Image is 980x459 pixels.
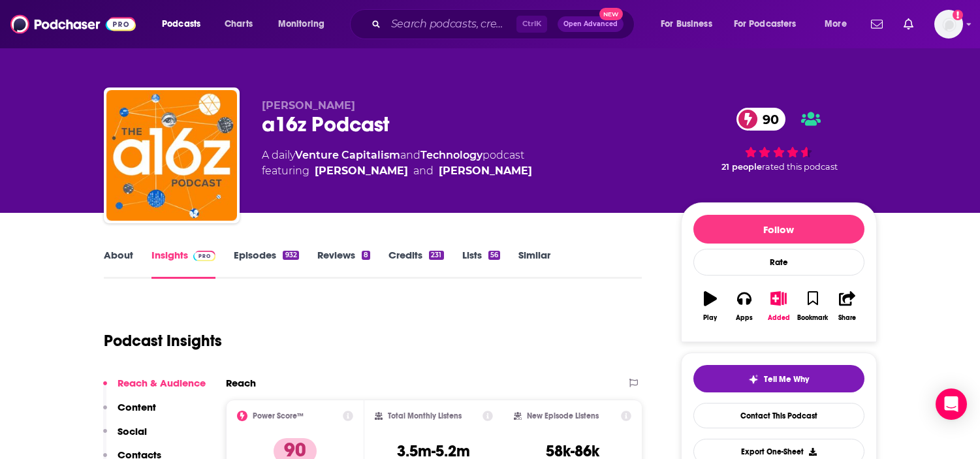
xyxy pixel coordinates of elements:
div: Share [838,314,856,322]
button: Social [103,425,147,449]
span: Charts [225,15,253,33]
span: Podcasts [162,15,200,33]
a: Show notifications dropdown [866,13,888,35]
h2: Power Score™ [253,411,304,420]
button: open menu [725,14,815,35]
button: Added [761,283,795,330]
button: tell me why sparkleTell Me Why [693,365,864,392]
input: Search podcasts, credits, & more... [386,14,516,35]
button: Content [103,401,156,425]
button: Apps [727,283,761,330]
button: Follow [693,215,864,244]
div: Apps [736,314,753,322]
span: Logged in as ABolliger [934,10,963,39]
img: a16z Podcast [106,90,237,221]
div: Play [703,314,717,322]
a: Venture Capitalism [295,149,400,161]
a: Charts [216,14,261,35]
span: For Podcasters [734,15,797,33]
div: Rate [693,249,864,276]
button: open menu [269,14,341,35]
div: 90 21 peoplerated this podcast [681,99,877,180]
a: Credits231 [388,249,443,279]
span: Tell Me Why [764,374,809,385]
div: 8 [362,251,370,260]
div: Search podcasts, credits, & more... [362,9,647,39]
span: Open Advanced [563,21,618,27]
a: 90 [736,108,785,131]
img: User Profile [934,10,963,39]
span: More [825,15,847,33]
a: Episodes932 [234,249,298,279]
img: Podchaser Pro [193,251,216,261]
a: Lists56 [462,249,500,279]
a: Sonal Chokshi [439,163,532,179]
img: Podchaser - Follow, Share and Rate Podcasts [10,12,136,37]
h2: Total Monthly Listens [388,411,462,420]
div: Bookmark [797,314,828,322]
h1: Podcast Insights [104,331,222,351]
button: Open AdvancedNew [558,16,624,32]
span: and [413,163,434,179]
span: featuring [262,163,532,179]
a: Hanne Winarsky [315,163,408,179]
span: rated this podcast [762,162,838,172]
a: InsightsPodchaser Pro [151,249,216,279]
a: Technology [420,149,482,161]
p: Reach & Audience [118,377,206,389]
div: 56 [488,251,500,260]
button: open menu [652,14,729,35]
span: 21 people [721,162,762,172]
a: About [104,249,133,279]
button: Bookmark [796,283,830,330]
a: Reviews8 [317,249,370,279]
button: open menu [815,14,863,35]
span: New [599,8,623,20]
a: Similar [518,249,550,279]
span: [PERSON_NAME] [262,99,355,112]
svg: Add a profile image [953,10,963,20]
button: open menu [153,14,217,35]
button: Show profile menu [934,10,963,39]
a: Show notifications dropdown [898,13,919,35]
span: Monitoring [278,15,324,33]
div: Open Intercom Messenger [936,388,967,420]
h2: Reach [226,377,256,389]
div: 932 [283,251,298,260]
span: Ctrl K [516,16,547,33]
span: and [400,149,420,161]
a: Contact This Podcast [693,403,864,428]
img: tell me why sparkle [748,374,759,385]
button: Play [693,283,727,330]
button: Reach & Audience [103,377,206,401]
p: Social [118,425,147,437]
span: 90 [750,108,785,131]
button: Share [830,283,864,330]
div: 231 [429,251,443,260]
div: A daily podcast [262,148,532,179]
h2: New Episode Listens [527,411,599,420]
span: For Business [661,15,712,33]
div: Added [768,314,790,322]
p: Content [118,401,156,413]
